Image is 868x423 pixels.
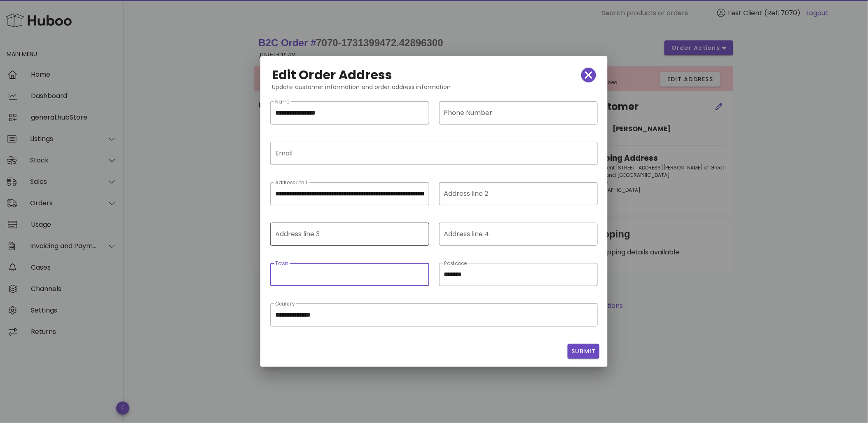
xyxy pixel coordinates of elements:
label: Postcode [444,261,467,267]
label: Address line 1 [275,180,307,186]
label: Town [275,261,288,267]
label: Country [275,301,295,307]
label: Name [275,99,290,105]
div: Update customer information and order address information [265,82,603,98]
button: Submit [568,344,599,359]
span: Submit [571,347,596,356]
h2: Edit Order Address [272,68,393,82]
